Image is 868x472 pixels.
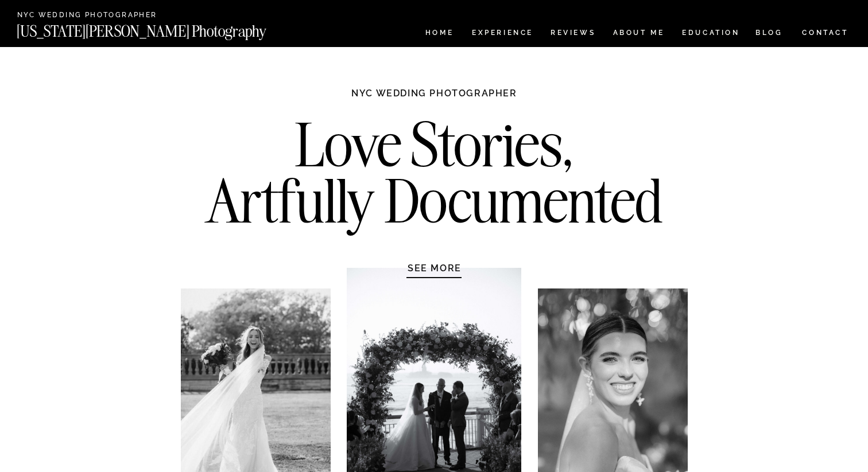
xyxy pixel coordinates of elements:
a: SEE MORE [380,262,489,274]
a: EDUCATION [681,29,741,39]
a: REVIEWS [551,29,594,39]
a: CONTACT [801,26,849,39]
a: [US_STATE][PERSON_NAME] Photography [17,24,305,33]
h1: NYC WEDDING PHOTOGRAPHER [327,87,542,110]
a: BLOG [755,29,783,39]
a: ABOUT ME [613,29,665,39]
a: NYC Wedding Photographer [17,11,190,20]
a: Experience [472,29,532,39]
a: HOME [423,29,456,39]
h2: Love Stories, Artfully Documented [193,116,675,237]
